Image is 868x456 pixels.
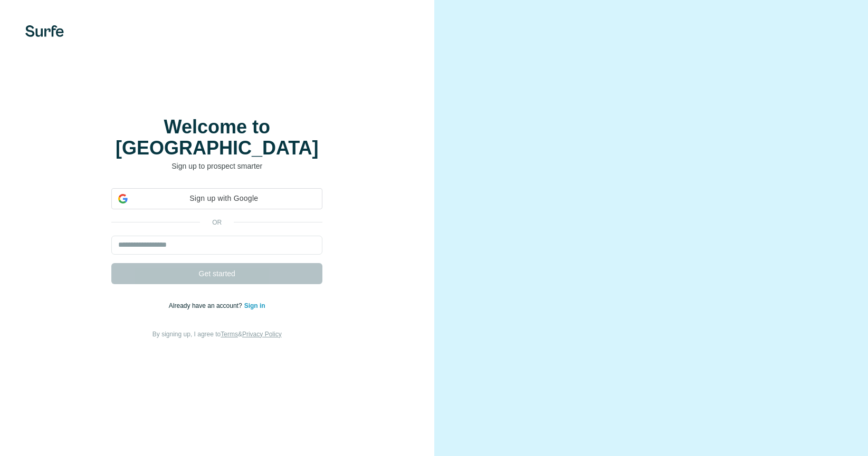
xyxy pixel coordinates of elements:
[169,302,244,309] span: Already have an account?
[200,218,234,227] p: or
[242,331,282,338] a: Privacy Policy
[221,331,238,338] a: Terms
[152,331,282,338] span: By signing up, I agree to &
[111,188,322,209] div: Sign up with Google
[132,193,316,204] span: Sign up with Google
[244,302,265,309] a: Sign in
[111,117,322,159] h1: Welcome to [GEOGRAPHIC_DATA]
[25,25,64,37] img: Surfe's logo
[111,161,322,171] p: Sign up to prospect smarter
